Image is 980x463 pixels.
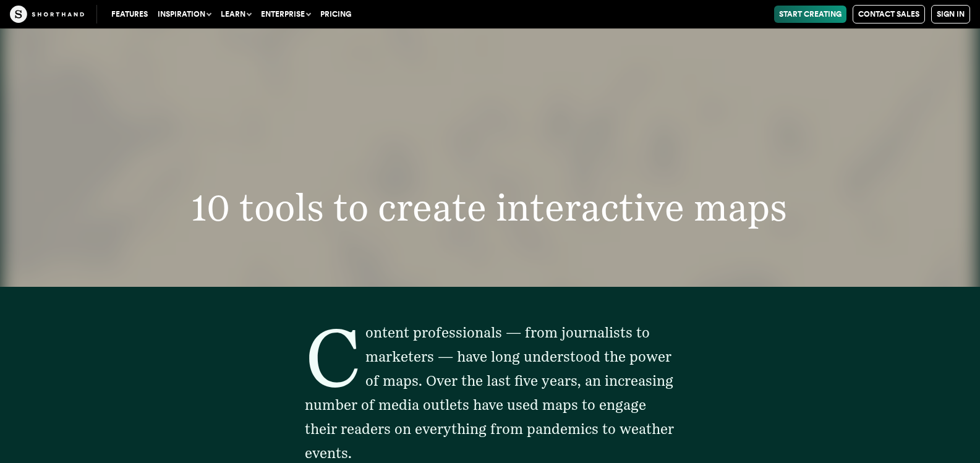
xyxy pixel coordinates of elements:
[853,5,925,23] a: Contact Sales
[305,324,674,462] span: Content professionals — from journalists to marketers — have long understood the power of maps. O...
[10,6,84,23] img: The Craft
[931,5,970,23] a: Sign in
[315,6,356,23] a: Pricing
[106,6,153,23] a: Features
[216,6,256,23] button: Learn
[140,189,840,226] h1: 10 tools to create interactive maps
[774,6,846,23] a: Start Creating
[256,6,315,23] button: Enterprise
[153,6,216,23] button: Inspiration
